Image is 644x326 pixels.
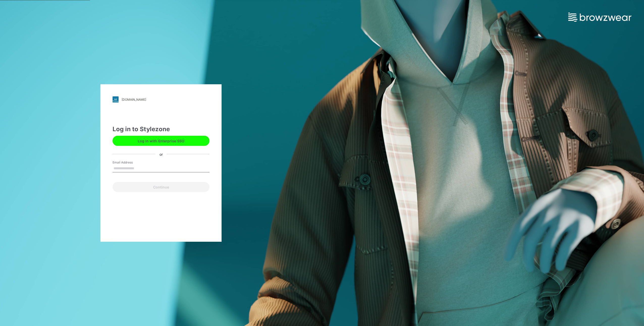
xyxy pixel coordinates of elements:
div: or [155,151,167,157]
label: Email Address [113,160,148,165]
a: [DOMAIN_NAME] [113,96,209,102]
div: [DOMAIN_NAME] [122,98,146,101]
img: browzwear-logo.73288ffb.svg [568,13,631,22]
button: Log in with Enterprise SSO [113,136,209,146]
img: svg+xml;base64,PHN2ZyB3aWR0aD0iMjgiIGhlaWdodD0iMjgiIHZpZXdCb3g9IjAgMCAyOCAyOCIgZmlsbD0ibm9uZSIgeG... [113,96,119,102]
div: Log in to Stylezone [113,125,209,134]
